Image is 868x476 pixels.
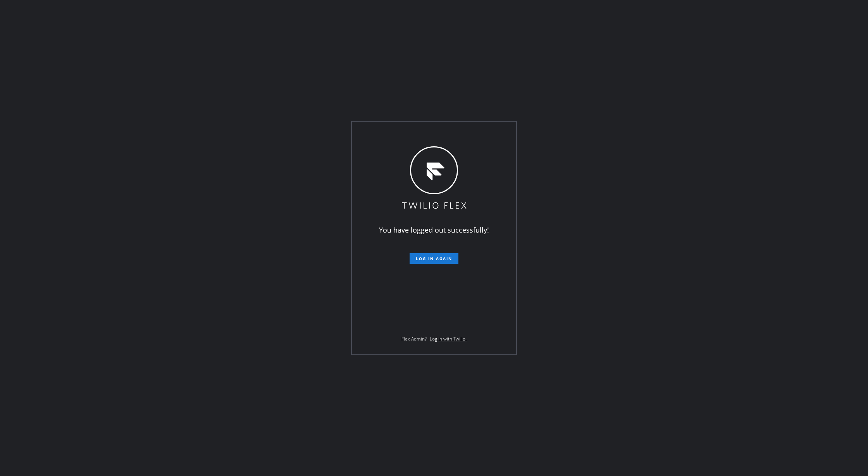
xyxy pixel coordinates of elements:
button: Log in again [410,253,458,264]
a: Log in with Twilio. [430,336,467,342]
span: Log in again [416,256,452,261]
span: Flex Admin? [401,336,427,342]
span: You have logged out successfully! [379,225,489,235]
